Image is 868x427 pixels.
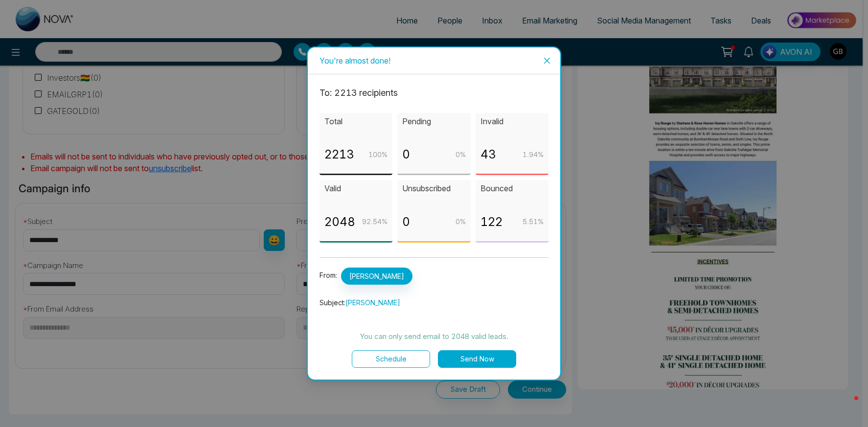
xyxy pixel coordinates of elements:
[368,149,388,160] p: 100 %
[480,145,496,164] p: 43
[352,350,430,368] button: Schedule
[324,115,388,128] p: Total
[320,331,548,342] p: You can only send email to 2048 valid leads.
[534,47,560,74] button: Close
[324,213,355,231] p: 2048
[456,149,466,160] p: 0 %
[324,182,388,195] p: Valid
[345,298,400,307] span: [PERSON_NAME]
[543,57,551,65] span: close
[341,268,412,285] span: [PERSON_NAME]
[523,149,544,160] p: 1.94 %
[402,145,410,164] p: 0
[456,216,466,227] p: 0 %
[402,115,465,128] p: Pending
[324,145,354,164] p: 2213
[320,55,548,66] div: You're almost done!
[320,86,548,100] p: To: 2213 recipient s
[480,213,503,231] p: 122
[480,115,544,128] p: Invalid
[362,216,388,227] p: 92.54 %
[402,213,410,231] p: 0
[320,268,548,285] p: From:
[438,350,516,368] button: Send Now
[523,216,544,227] p: 5.51 %
[320,297,548,308] p: Subject:
[402,182,465,195] p: Unsubscribed
[835,394,858,417] iframe: Intercom live chat
[480,182,544,195] p: Bounced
